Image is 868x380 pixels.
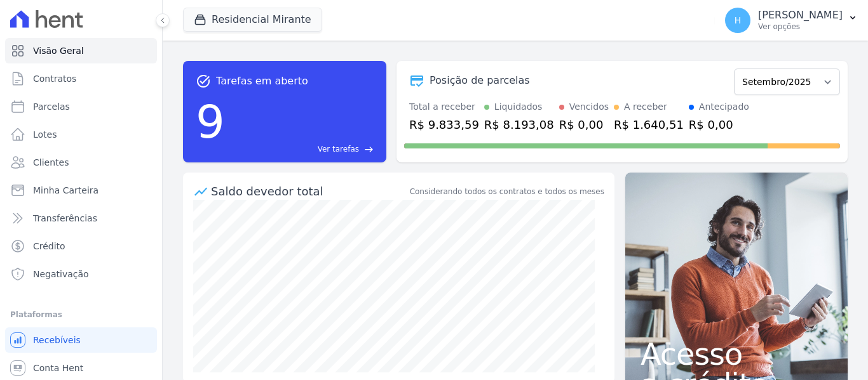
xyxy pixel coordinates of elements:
[699,100,749,114] div: Antecipado
[5,206,157,231] a: Transferências
[230,143,374,155] a: Ver tarefas east
[33,362,83,374] span: Conta Hent
[5,122,157,147] a: Lotes
[33,184,98,197] span: Minha Carteira
[5,178,157,203] a: Minha Carteira
[318,143,359,155] span: Ver tarefas
[10,307,152,322] div: Plataformas
[5,66,157,91] a: Contratos
[5,327,157,353] a: Recebíveis
[33,240,65,252] span: Crédito
[211,183,407,200] div: Saldo devedor total
[689,116,749,133] div: R$ 0,00
[569,100,609,114] div: Vencidos
[216,74,308,89] span: Tarefas em aberto
[33,268,89,280] span: Negativação
[758,9,843,22] p: [PERSON_NAME]
[364,145,374,154] span: east
[33,128,57,141] span: Lotes
[196,74,211,89] span: task_alt
[33,212,97,225] span: Transferências
[758,22,843,32] p: Ver opções
[33,100,70,113] span: Parcelas
[409,116,479,133] div: R$ 9.833,59
[494,100,543,114] div: Liquidados
[5,261,157,287] a: Negativação
[735,16,742,25] span: H
[196,89,225,155] div: 9
[715,3,868,38] button: H [PERSON_NAME] Ver opções
[410,186,604,197] div: Considerando todos os contratos e todos os meses
[559,116,609,133] div: R$ 0,00
[624,100,667,114] div: A receber
[183,8,322,32] button: Residencial Mirante
[5,38,157,63] a: Visão Geral
[33,44,84,57] span: Visão Geral
[5,94,157,119] a: Parcelas
[5,233,157,259] a: Crédito
[641,339,832,369] span: Acesso
[614,116,684,133] div: R$ 1.640,51
[430,73,530,88] div: Posição de parcelas
[33,334,81,346] span: Recebíveis
[33,72,76,85] span: Contratos
[409,100,479,114] div: Total a receber
[33,156,69,169] span: Clientes
[484,116,554,133] div: R$ 8.193,08
[5,150,157,175] a: Clientes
